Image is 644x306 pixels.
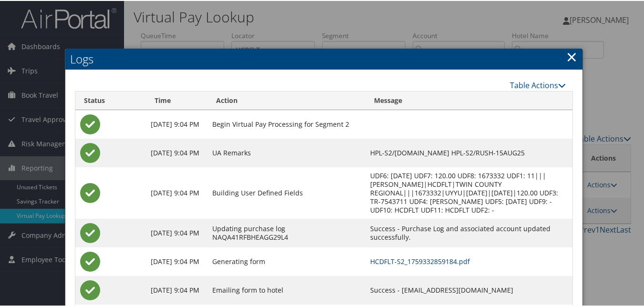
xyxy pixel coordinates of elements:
th: Time: activate to sort column ascending [146,91,208,109]
th: Message: activate to sort column ascending [365,91,572,109]
td: Begin Virtual Pay Processing for Segment 2 [208,109,365,138]
td: [DATE] 9:04 PM [146,138,208,166]
th: Status: activate to sort column ascending [75,91,146,109]
td: Success - Purchase Log and associated account updated successfully. [365,218,572,246]
td: UA Remarks [208,138,365,166]
td: Success - [EMAIL_ADDRESS][DOMAIN_NAME] [365,275,572,304]
td: Generating form [208,246,365,275]
td: [DATE] 9:04 PM [146,166,208,218]
th: Action: activate to sort column ascending [208,91,365,109]
td: [DATE] 9:04 PM [146,218,208,246]
td: Emailing form to hotel [208,275,365,304]
td: [DATE] 9:04 PM [146,246,208,275]
h2: Logs [65,48,582,69]
td: HPL-S2/[DOMAIN_NAME] HPL-S2/RUSH-15AUG25 [365,138,572,166]
a: HCDFLT-S2_1759332859184.pdf [370,256,470,265]
td: Updating purchase log NAQA41RFBHEAGG29L4 [208,218,365,246]
td: Building User Defined Fields [208,166,365,218]
a: Table Actions [510,79,566,90]
td: UDF6: [DATE] UDF7: 120.00 UDF8: 1673332 UDF1: 11|||[PERSON_NAME]|HCDFLT|TWIN COUNTY REGIONAL|||16... [365,166,572,218]
td: [DATE] 9:04 PM [146,275,208,304]
td: [DATE] 9:04 PM [146,109,208,138]
a: Close [566,46,577,65]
